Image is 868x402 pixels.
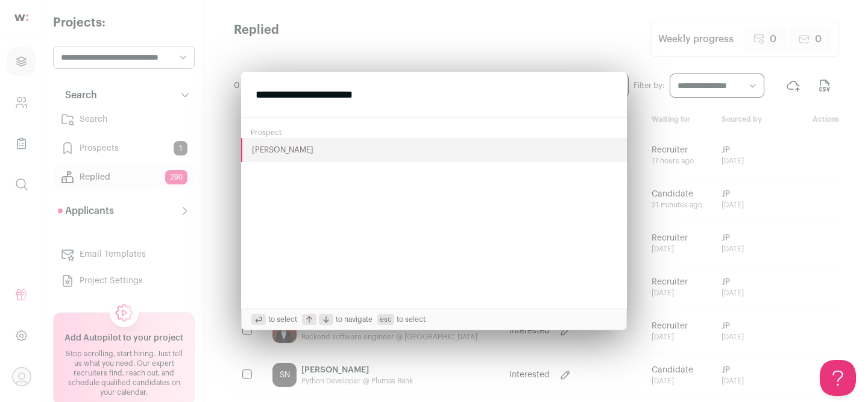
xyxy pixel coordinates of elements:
[302,314,373,325] span: to navigate
[377,314,426,325] span: to select
[241,138,627,162] button: [PERSON_NAME]
[820,360,856,396] iframe: Help Scout Beacon - Open
[251,314,297,325] span: to select
[377,314,394,325] span: esc
[241,123,627,138] div: Prospect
